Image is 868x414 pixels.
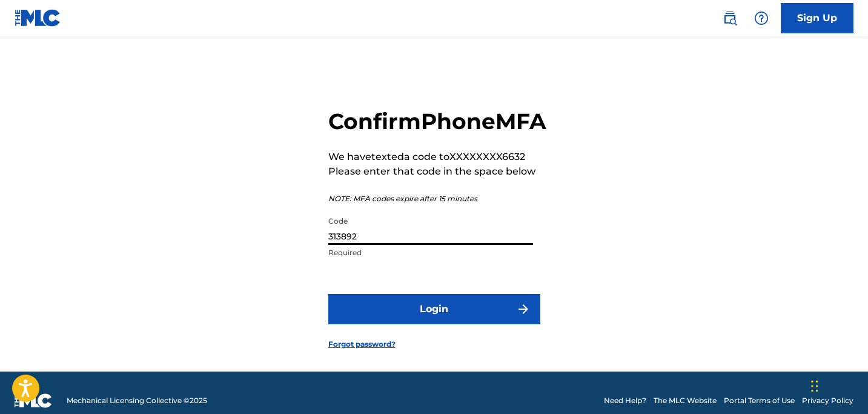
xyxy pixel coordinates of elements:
[807,356,868,414] iframe: Chat Widget
[15,9,61,27] img: MLC Logo
[15,393,52,408] img: logo
[328,164,546,179] p: Please enter that code in the space below
[723,11,737,25] img: search
[724,395,795,406] a: Portal Terms of Use
[781,3,853,33] a: Sign Up
[328,339,396,350] a: Forgot password?
[749,6,774,30] div: Help
[328,150,546,164] p: We have texted a code to XXXXXXXX6632
[328,108,546,135] h2: Confirm Phone MFA
[802,395,853,406] a: Privacy Policy
[604,395,646,406] a: Need Help?
[328,247,533,258] p: Required
[754,11,769,25] img: help
[328,294,540,324] button: Login
[328,193,546,204] p: NOTE: MFA codes expire after 15 minutes
[516,302,531,316] img: f7272a7cc735f4ea7f67.svg
[811,368,818,404] div: Drag
[67,395,207,406] span: Mechanical Licensing Collective © 2025
[718,6,742,30] a: Public Search
[654,395,717,406] a: The MLC Website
